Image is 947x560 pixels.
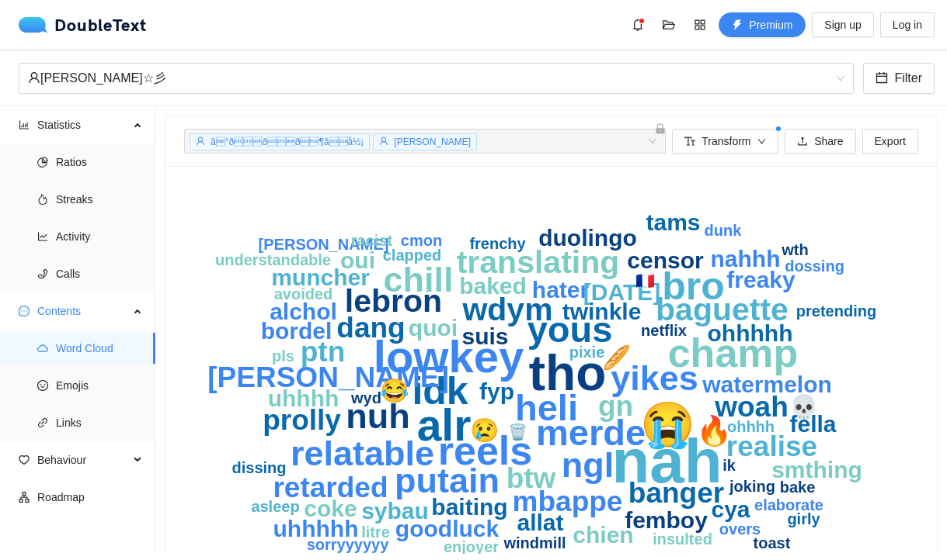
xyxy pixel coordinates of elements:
span: bar-chart [19,119,30,130]
text: baked [459,273,527,299]
text: 🗑️ [508,423,527,441]
text: merde [536,412,646,453]
span: message [19,306,30,316]
text: smthing [771,457,862,482]
span: Activity [56,221,143,252]
text: ngl [562,445,614,485]
text: wth [781,241,808,258]
span: thunderbolt [732,19,743,32]
text: dossing [785,258,844,275]
text: uhhhh [268,385,339,411]
text: uhhhhh [273,516,359,541]
text: nahhh [711,246,781,271]
text: girly [787,510,820,527]
text: banger [628,477,724,509]
text: overs [719,520,761,538]
a: logoDoubleText [19,17,147,33]
text: joking [729,478,775,495]
text: racist [351,232,393,249]
text: realise [726,430,817,462]
text: dunk [705,222,743,239]
span: â°ððð¶âå½¡ [211,137,364,147]
text: censor [627,247,704,273]
span: cloud [37,343,48,354]
text: quoi [409,315,458,340]
text: litre [361,524,390,541]
text: ptn [301,336,346,368]
span: Word Cloud [56,333,143,364]
text: baguette [656,292,789,327]
text: hater [532,277,590,302]
text: duolingo [538,225,637,251]
text: yous [527,309,613,350]
text: fella [789,411,836,437]
text: windmill [503,534,566,551]
span: Contents [37,296,129,327]
text: woah [714,391,789,423]
text: 😂 [380,377,409,405]
button: font-sizeTransformdown [672,129,778,154]
div: [PERSON_NAME]☆彡 [28,64,830,93]
span: ℰ𝓁𝓁𝒶☆彡 [28,64,844,93]
text: oui [340,247,375,273]
text: sybau [361,498,429,524]
span: Share [814,133,843,150]
span: Log in [893,16,922,33]
text: elaborate [754,496,823,513]
text: 🇫🇷 [635,271,655,290]
text: femboy [625,507,708,533]
text: [DATE] [583,279,660,305]
span: phone [37,268,48,279]
span: Ratios [56,147,143,178]
span: smile [37,380,48,391]
text: bordel [261,318,332,344]
span: folder-open [657,19,681,31]
text: retarded [273,472,388,503]
text: heli [515,387,578,428]
text: wdym [461,292,552,327]
span: bell [626,19,649,31]
text: coke [304,496,357,521]
text: cmon [401,232,442,249]
text: 😢 [470,417,500,444]
text: wyd [350,389,381,406]
text: insulted [653,531,712,548]
text: bake [780,479,816,496]
text: nah [611,427,722,496]
text: sorryyyyyy [307,536,390,553]
span: Behaviour [37,444,129,475]
span: user [379,137,388,146]
text: [PERSON_NAME] [207,361,448,393]
button: Sign up [812,12,873,37]
text: fyp [479,379,514,404]
span: Export [875,133,906,150]
text: toast [754,534,791,551]
span: Calls [56,258,143,289]
span: user [28,71,40,84]
text: tams [646,209,700,235]
text: understandable [215,251,331,268]
span: down [757,137,767,147]
text: cya [711,496,750,522]
text: goodluck [395,516,500,541]
text: twinkle [562,299,642,324]
text: yikes [611,358,698,398]
span: apartment [19,492,30,503]
text: lowkey [374,331,524,382]
text: allat [517,510,563,535]
text: pls [272,347,294,365]
span: [PERSON_NAME] [394,137,471,147]
text: netflix [641,322,687,339]
text: 🔥 [696,413,733,448]
text: 😭 [640,399,696,451]
text: prolly [263,404,341,436]
span: link [37,417,48,428]
span: upload [797,136,808,148]
span: lock [655,123,666,134]
span: Streaks [56,184,143,215]
text: reels [438,428,532,473]
text: pretending [796,302,876,320]
text: enjoyer [444,538,499,555]
span: line-chart [37,231,48,242]
span: Links [56,407,143,438]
